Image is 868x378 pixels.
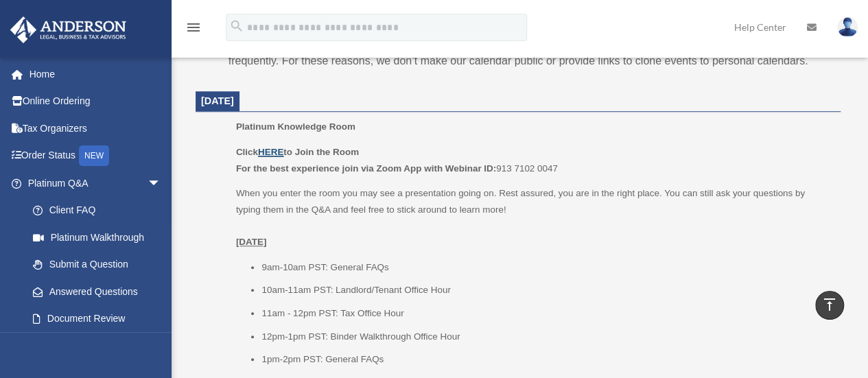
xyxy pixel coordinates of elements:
span: Platinum Knowledge Room [236,121,355,132]
u: [DATE] [236,237,267,247]
div: NEW [79,145,109,166]
a: Answered Questions [19,278,182,305]
a: Online Ordering [10,88,182,115]
p: 913 7102 0047 [236,144,831,176]
a: HERE [258,147,283,157]
img: User Pic [837,17,858,37]
li: 11am - 12pm PST: Tax Office Hour [261,305,831,322]
span: arrow_drop_down [148,169,175,198]
a: Platinum Q&Aarrow_drop_down [10,169,182,197]
li: 9am-10am PST: General FAQs [261,259,831,276]
b: For the best experience join via Zoom App with Webinar ID: [236,163,496,174]
a: Home [10,60,182,88]
span: [DATE] [201,95,234,106]
a: Client FAQ [19,197,182,224]
p: When you enter the room you may see a presentation going on. Rest assured, you are in the right p... [236,185,831,250]
li: 10am-11am PST: Landlord/Tenant Office Hour [261,282,831,298]
a: Platinum Walkthrough [19,224,182,251]
a: vertical_align_top [815,291,844,320]
a: Submit a Question [19,251,182,279]
a: menu [185,24,202,36]
i: search [229,19,244,34]
b: Click to Join the Room [236,147,359,157]
i: menu [185,19,202,36]
a: Document Review [19,305,182,333]
a: Order StatusNEW [10,142,182,170]
li: 1pm-2pm PST: General FAQs [261,351,831,368]
img: Anderson Advisors Platinum Portal [6,16,130,43]
i: vertical_align_top [821,296,838,313]
a: Tax Organizers [10,115,182,142]
li: 12pm-1pm PST: Binder Walkthrough Office Hour [261,329,831,345]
